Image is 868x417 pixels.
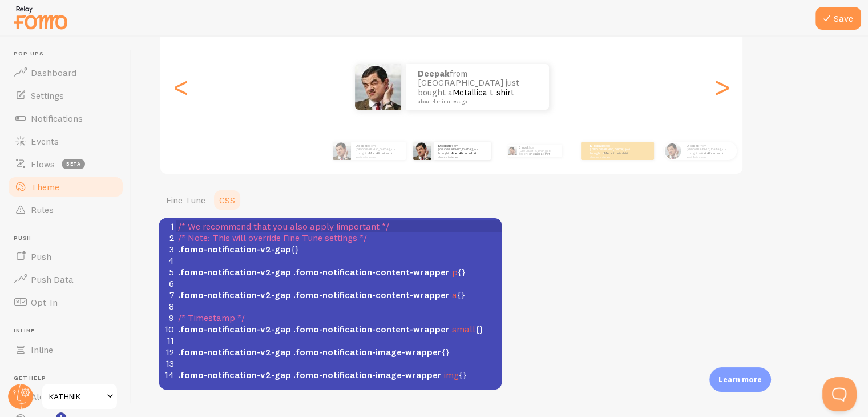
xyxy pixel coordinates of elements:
div: 4 [159,255,176,266]
iframe: Help Scout Beacon - Open [822,377,857,411]
span: Inline [14,327,124,335]
p: from [GEOGRAPHIC_DATA] just bought a [687,143,732,158]
div: Learn more [709,367,771,392]
a: Metallica t-shirt [453,87,514,98]
div: 8 [159,300,176,312]
p: Learn more [718,374,762,385]
span: Push Data [31,274,74,285]
small: about 4 minutes ago [356,155,400,158]
a: Flows beta [7,153,124,175]
small: about 4 minutes ago [687,155,731,158]
a: Inline [7,338,124,361]
span: Theme [31,181,59,193]
span: small [452,323,475,335]
p: from [GEOGRAPHIC_DATA] just bought a [418,69,538,105]
span: .fomo-notification-v2-gap [178,243,291,255]
div: 9 [159,312,176,323]
a: Notifications [7,107,124,130]
strong: Deepak [356,143,368,148]
span: Flows [31,158,55,170]
img: Fomo [355,64,401,110]
div: 2 [159,232,176,243]
div: 12 [159,346,176,358]
div: 1 [159,220,176,232]
span: .fomo-notification-v2-gap [178,323,291,335]
div: Next slide [715,46,729,128]
div: 13 [159,358,176,369]
a: Settings [7,84,124,107]
small: about 4 minutes ago [590,155,635,158]
a: KATHNIK [41,383,118,410]
span: .fomo-notification-image-wrapper [293,369,442,380]
span: Opt-In [31,296,58,308]
div: Previous slide [174,46,188,128]
img: Fomo [664,142,681,159]
strong: Deepak [438,143,451,148]
span: Push [31,251,51,262]
span: img [444,369,459,380]
span: .fomo-notification-image-wrapper [293,346,442,358]
span: p [452,266,458,278]
span: beta [62,159,85,169]
a: Opt-In [7,291,124,314]
p: from [GEOGRAPHIC_DATA] just bought a [519,145,557,157]
a: Metallica t-shirt [369,151,394,155]
span: /* Note: This will override Fine Tune settings */ [178,232,367,243]
span: .fomo-notification-content-wrapper [293,323,450,335]
img: Fomo [413,142,431,160]
span: .fomo-notification-v2-gap [178,289,291,300]
span: .fomo-notification-v2-gap [178,346,291,358]
span: .fomo-notification-content-wrapper [293,266,450,278]
span: {} [178,346,450,358]
small: about 4 minutes ago [418,99,534,105]
span: a [452,289,457,300]
span: KATHNIK [49,390,103,403]
span: /* We recommend that you also apply !important */ [178,220,389,232]
div: 3 [159,243,176,255]
span: {} [178,266,466,278]
span: .fomo-notification-content-wrapper [293,289,450,300]
span: .fomo-notification-v2-gap [178,266,291,278]
p: from [GEOGRAPHIC_DATA] just bought a [590,143,636,158]
div: 5 [159,266,176,278]
span: {} [178,243,299,255]
a: Metallica t-shirt [530,152,550,155]
span: /* Timestamp */ [178,312,245,323]
span: Push [14,235,124,242]
img: fomo-relay-logo-orange.svg [12,3,69,32]
p: from [GEOGRAPHIC_DATA] just bought a [356,143,401,158]
strong: Deepak [590,143,603,148]
strong: Deepak [687,143,699,148]
a: Metallica t-shirt [700,151,725,155]
a: Push Data [7,268,124,291]
div: 6 [159,278,176,289]
div: 10 [159,323,176,335]
span: Get Help [14,375,124,382]
img: Fomo [507,146,516,155]
span: {} [178,323,483,335]
div: 7 [159,289,176,300]
a: Dashboard [7,61,124,84]
div: 14 [159,369,176,380]
span: Rules [31,204,54,215]
div: 11 [159,335,176,346]
span: Settings [31,90,64,101]
span: Inline [31,344,53,355]
small: about 4 minutes ago [438,155,485,158]
span: Events [31,135,59,147]
a: Events [7,130,124,153]
span: Pop-ups [14,50,124,58]
p: from [GEOGRAPHIC_DATA] just bought a [438,143,486,158]
img: Fomo [333,142,351,160]
a: Rules [7,198,124,221]
a: Fine Tune [159,189,212,211]
span: Dashboard [31,67,76,78]
a: Theme [7,175,124,198]
a: Push [7,245,124,268]
a: Metallica t-shirt [452,151,477,155]
span: {} [178,369,467,380]
span: .fomo-notification-v2-gap [178,369,291,380]
span: {} [178,289,465,300]
span: Notifications [31,113,83,124]
a: CSS [212,189,242,211]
